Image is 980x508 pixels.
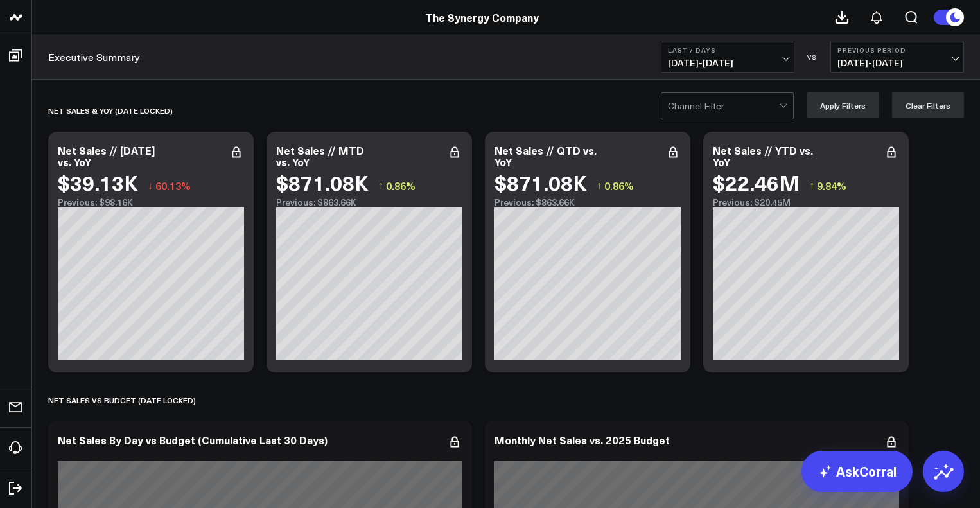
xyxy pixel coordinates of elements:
span: [DATE] - [DATE] [837,58,957,68]
b: Last 7 Days [668,46,787,54]
div: Net Sales // [DATE] vs. YoY [58,143,155,169]
button: Previous Period[DATE]-[DATE] [830,42,964,73]
div: Monthly Net Sales vs. 2025 Budget [494,433,670,447]
span: ↑ [378,177,383,194]
div: VS [801,53,824,61]
a: Executive Summary [48,50,140,64]
b: Previous Period [837,46,957,54]
span: 0.86% [604,179,634,193]
span: ↑ [597,177,602,194]
span: ↓ [148,177,153,194]
div: Previous: $20.45M [713,197,899,207]
div: $39.13K [58,171,138,194]
div: Previous: $98.16K [58,197,244,207]
span: 60.13% [155,179,191,193]
span: [DATE] - [DATE] [668,58,787,68]
div: Net Sales // QTD vs. YoY [494,143,597,169]
button: Apply Filters [807,92,879,118]
span: ↑ [809,177,814,194]
a: AskCorral [801,451,913,492]
div: $22.46M [713,171,800,194]
div: NET SALES vs BUDGET (date locked) [48,385,196,415]
span: 9.84% [817,179,846,193]
button: Last 7 Days[DATE]-[DATE] [661,42,794,73]
span: 0.86% [386,179,416,193]
a: The Synergy Company [425,10,539,24]
div: Net Sales // YTD vs. YoY [713,143,813,169]
button: Clear Filters [892,92,964,118]
div: Previous: $863.66K [494,197,681,207]
div: $871.08K [494,171,587,194]
div: net sales & yoy (date locked) [48,96,173,125]
div: Previous: $863.66K [276,197,462,207]
div: Net Sales By Day vs Budget (Cumulative Last 30 Days) [58,433,328,447]
div: $871.08K [276,171,369,194]
div: Net Sales // MTD vs. YoY [276,143,364,169]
